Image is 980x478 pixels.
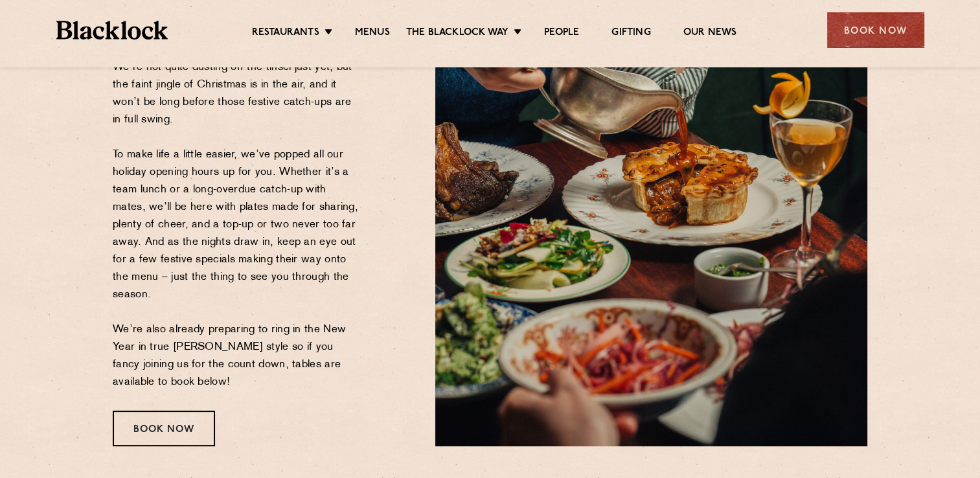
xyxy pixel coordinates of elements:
[56,21,168,40] img: BL_Textured_Logo-footer-cropped.svg
[113,59,361,391] p: We’re not quite dusting off the tinsel just yet, but the faint jingle of Christmas is in the air,...
[252,27,319,41] a: Restaurants
[611,27,650,41] a: Gifting
[683,27,737,41] a: Our News
[406,27,508,41] a: The Blacklock Way
[827,12,924,48] div: Book Now
[113,411,215,446] div: Book Now
[544,27,579,41] a: People
[355,27,390,41] a: Menus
